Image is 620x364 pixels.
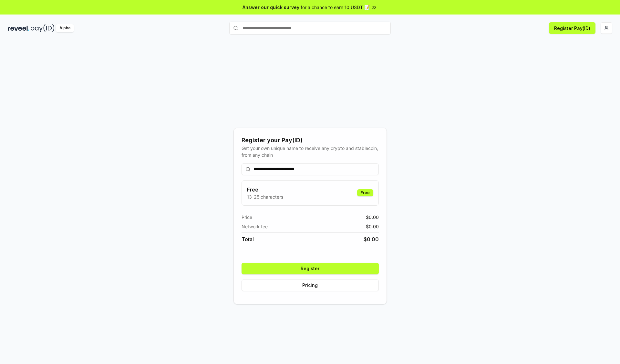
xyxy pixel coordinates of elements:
[31,24,55,32] img: pay_id
[366,214,379,221] span: $ 0.00
[301,4,370,11] span: for a chance to earn 10 USDT 📝
[243,4,299,11] span: Answer our quick survey
[364,235,379,243] span: $ 0.00
[242,280,379,291] button: Pricing
[247,186,283,193] h3: Free
[242,263,379,274] button: Register
[242,136,379,145] div: Register your Pay(ID)
[242,223,268,230] span: Network fee
[8,24,29,32] img: reveel_dark
[56,24,74,32] div: Alpha
[366,223,379,230] span: $ 0.00
[357,189,373,196] div: Free
[247,193,283,200] p: 13-25 characters
[242,214,252,221] span: Price
[242,145,379,158] div: Get your own unique name to receive any crypto and stablecoin, from any chain
[549,22,595,34] button: Register Pay(ID)
[242,235,254,243] span: Total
